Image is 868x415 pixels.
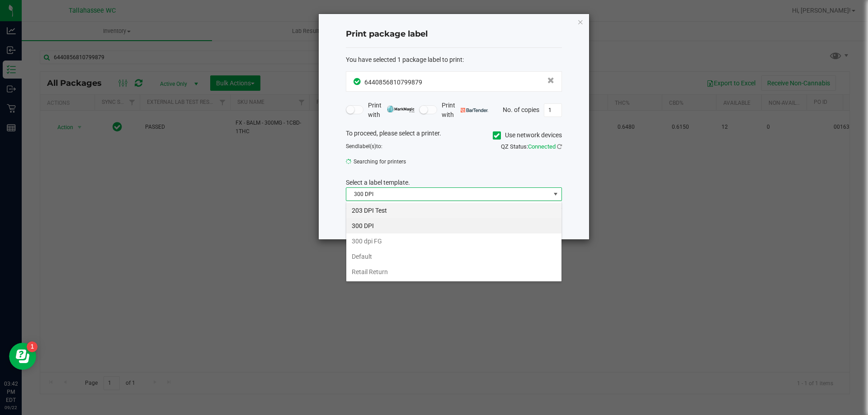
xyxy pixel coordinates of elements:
span: Print with [368,101,415,120]
div: : [346,55,562,65]
span: Connected [528,143,556,150]
span: Searching for printers [346,155,447,168]
h4: Print package label [346,28,562,40]
span: Send to: [346,143,382,149]
span: No. of copies [503,106,539,113]
div: To proceed, please select a printer. [339,129,569,142]
div: Select a label template. [339,178,569,187]
span: 6440856810799879 [364,79,422,86]
img: mark_magic_cybra.png [387,106,415,112]
span: 300 DPI [346,188,550,201]
li: Default [346,249,561,264]
li: 300 dpi FG [346,233,561,249]
iframe: Resource center unread badge [27,341,38,352]
img: bartender.png [461,108,488,112]
li: 203 DPI Test [346,203,561,218]
span: You have selected 1 package label to print [346,56,462,63]
li: Retail Return [346,264,561,280]
span: Print with [442,101,488,120]
iframe: Resource center [9,343,36,370]
span: In Sync [354,77,362,86]
span: QZ Status: [501,143,562,150]
li: 300 DPI [346,218,561,233]
span: label(s) [358,143,376,149]
label: Use network devices [493,131,562,140]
